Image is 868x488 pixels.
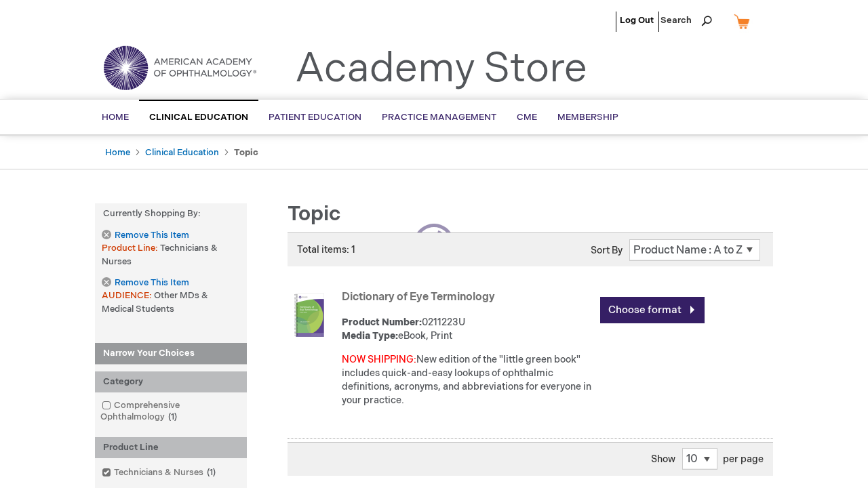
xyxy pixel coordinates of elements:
a: Clinical Education [139,100,258,134]
span: 1 [165,411,180,422]
font: NOW SHIPPING: [342,354,416,365]
a: Clinical Education [145,147,219,158]
span: 1 [203,467,219,478]
span: Product Line [102,243,160,253]
span: AUDIENCE [102,290,154,301]
a: Comprehensive Ophthalmology1 [98,399,243,424]
span: Show [651,453,675,465]
div: Product Line [95,437,247,458]
a: Academy Store [295,45,587,94]
strong: Topic [234,147,258,158]
a: Remove This Item [102,230,189,241]
a: Choose format [600,297,705,323]
span: Clinical Education [149,112,248,123]
span: Membership [557,112,618,123]
span: per page [723,453,764,465]
a: Technicians & Nurses1 [98,466,221,479]
a: Membership [547,101,629,134]
strong: Currently Shopping by: [95,203,247,224]
div: New edition of the "little green book" includes quick-and-easy lookups of ophthalmic definitions,... [342,353,593,407]
a: CME [507,101,547,134]
div: 0211223U eBook, Print [342,316,593,343]
span: Patient Education [269,112,361,123]
span: Total items: 1 [297,244,355,256]
a: Remove This Item [102,277,189,289]
div: Category [95,371,247,392]
a: Practice Management [372,101,507,134]
span: Remove This Item [115,229,189,242]
img: Dictionary of Eye Terminology [288,293,331,337]
span: Topic [288,202,340,226]
a: Patient Education [258,101,372,134]
a: Dictionary of Eye Terminology [342,291,495,304]
span: Other MDs & Medical Students [102,290,208,314]
a: Home [105,147,130,158]
span: Technicians & Nurses [102,243,218,267]
label: Sort By [591,245,623,256]
strong: Media Type: [342,330,398,342]
span: Remove This Item [115,277,189,289]
strong: Narrow Your Choices [95,343,247,365]
span: Search [660,7,712,34]
span: Home [102,112,129,123]
strong: Product Number: [342,317,422,328]
a: Log Out [620,15,654,26]
span: CME [517,112,537,123]
span: Practice Management [382,112,496,123]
